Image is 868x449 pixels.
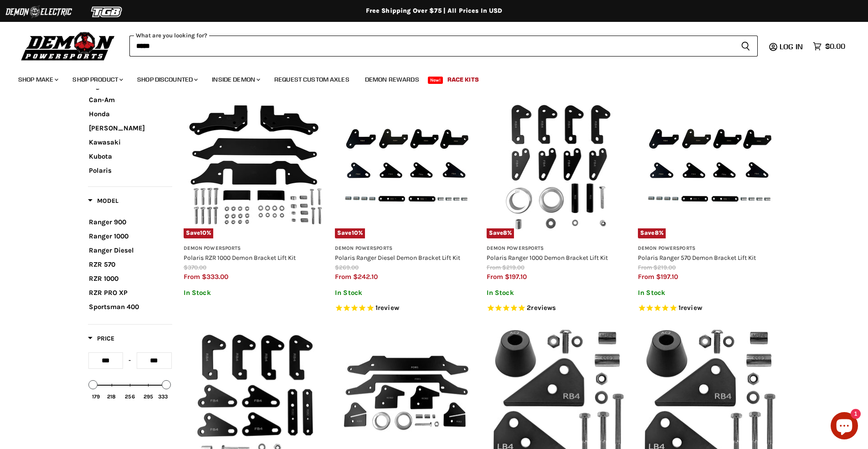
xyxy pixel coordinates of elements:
[184,96,326,238] img: Polaris RZR 1000 Demon Bracket Lift Kit
[378,304,399,312] span: review
[638,245,781,252] h3: Demon Powersports
[358,70,426,89] a: Demon Rewards
[267,70,356,89] a: Request Custom Axles
[88,352,123,369] input: Min value
[184,254,296,261] a: Polaris RZR 1000 Demon Bracket Lift Kit
[89,138,121,146] span: Kawasaki
[89,289,128,297] span: RZR PRO XP
[487,96,629,238] a: Polaris Ranger 1000 Demon Bracket Lift KitSave8%
[144,393,153,400] div: 295
[681,304,702,312] span: review
[487,264,501,271] span: from
[89,303,139,311] span: Sportsman 400
[335,264,359,271] span: $269.00
[655,229,659,236] span: 8
[184,273,200,281] span: from
[184,289,326,297] p: In Stock
[89,96,115,104] span: Can-Am
[89,82,103,90] span: Argo
[66,70,128,89] a: Shop Product
[184,96,326,238] a: Polaris RZR 1000 Demon Bracket Lift KitSave10%
[656,273,678,281] span: $197.10
[89,110,110,118] span: Honda
[653,264,676,271] span: $219.00
[89,166,112,175] span: Polaris
[129,36,734,57] input: When autocomplete results are available use up and down arrows to review and enter to select
[503,229,507,236] span: 8
[808,40,850,53] a: $0.00
[678,304,702,312] span: 1 reviews
[505,273,527,281] span: $197.10
[92,393,100,400] div: 179
[780,42,803,51] span: Log in
[89,218,126,226] span: Ranger 900
[776,42,808,51] a: Log in
[428,77,443,84] span: New!
[73,3,141,21] img: TGB Logo 2
[828,412,861,442] inbox-online-store-chat: Shopify online store chat
[89,260,115,268] span: RZR 570
[89,246,134,254] span: Ranger Diesel
[70,7,799,15] div: Free Shipping Over $75 | All Prices In USD
[335,289,478,297] p: In Stock
[638,96,781,238] img: Polaris Ranger 570 Demon Bracket Lift Kit
[129,36,758,57] form: Product
[5,3,73,21] img: Demon Electric Logo 2
[638,96,781,238] a: Polaris Ranger 570 Demon Bracket Lift KitSave8%
[487,304,629,313] span: Rated 5.0 out of 5 stars 2 reviews
[487,273,503,281] span: from
[335,304,478,313] span: Rated 5.0 out of 5 stars 1 reviews
[487,289,629,297] p: In Stock
[335,254,460,261] a: Polaris Ranger Diesel Demon Bracket Lift Kit
[107,393,116,400] div: 218
[527,304,556,312] span: 2 reviews
[638,228,666,238] span: Save %
[130,70,203,89] a: Shop Discounted
[184,228,214,238] span: Save %
[88,196,118,208] button: Filter by Model
[158,393,168,400] div: 333
[88,197,118,205] span: Model
[638,289,781,297] p: In Stock
[352,229,358,236] span: 10
[487,96,629,238] img: Polaris Ranger 1000 Demon Bracket Lift Kit
[200,229,206,236] span: 10
[335,96,478,238] a: Polaris Ranger Diesel Demon Bracket Lift KitSave10%
[335,245,478,252] h3: Demon Powersports
[531,304,556,312] span: reviews
[89,124,145,132] span: [PERSON_NAME]
[487,254,608,261] a: Polaris Ranger 1000 Demon Bracket Lift Kit
[441,70,486,89] a: Race Kits
[11,70,64,89] a: Shop Make
[335,96,478,238] img: Polaris Ranger Diesel Demon Bracket Lift Kit
[487,228,514,238] span: Save %
[184,264,206,271] span: $370.00
[638,304,781,313] span: Rated 5.0 out of 5 stars 1 reviews
[638,273,654,281] span: from
[353,273,378,281] span: $242.10
[18,30,118,62] img: Demon Powersports
[89,274,118,283] span: RZR 1000
[638,264,652,271] span: from
[89,232,128,240] span: Ranger 1000
[137,352,172,369] input: Max value
[123,352,137,369] div: -
[184,245,326,252] h3: Demon Powersports
[638,254,756,261] a: Polaris Ranger 570 Demon Bracket Lift Kit
[88,334,114,346] button: Filter by Price
[88,335,114,342] span: Price
[205,70,266,89] a: Inside Demon
[11,67,843,89] ul: Main menu
[162,380,171,389] div: Max value
[335,273,351,281] span: from
[125,393,134,400] div: 256
[89,380,98,389] div: Min value
[375,304,399,312] span: 1 reviews
[89,152,112,160] span: Kubota
[734,36,758,57] button: Search
[502,264,524,271] span: $219.00
[825,42,845,51] span: $0.00
[202,273,228,281] span: $333.00
[335,228,365,238] span: Save %
[487,245,629,252] h3: Demon Powersports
